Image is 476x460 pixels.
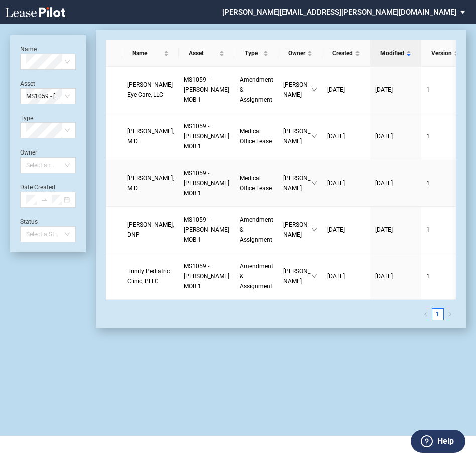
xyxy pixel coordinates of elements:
span: Alanna Wright, DNP [127,221,174,238]
a: Amendment & Assignment [240,75,273,105]
span: 1 [426,226,430,233]
span: [PERSON_NAME] [283,173,311,193]
span: [DATE] [375,273,393,280]
span: to [41,196,48,203]
label: Owner [20,149,37,156]
button: Help [411,430,465,453]
span: Amendment & Assignment [240,216,273,243]
span: MS1059 - Jackson MOB 1 [184,76,229,103]
a: [DATE] [327,85,365,95]
label: Help [437,435,454,448]
span: down [311,180,317,186]
span: [DATE] [327,273,345,280]
span: left [423,312,428,317]
span: Created [332,48,353,58]
span: MS1059 - Jackson MOB 1 [184,123,229,150]
th: Name [122,40,179,67]
span: [DATE] [375,86,393,93]
a: [DATE] [375,131,416,141]
span: [PERSON_NAME] [283,266,311,286]
label: Date Created [20,184,55,191]
li: Next Page [444,308,456,320]
a: [DATE] [375,85,416,95]
span: MS1059 - Jackson MOB 1 [26,89,70,104]
th: Type [234,40,278,67]
a: [PERSON_NAME], M.D. [127,173,174,193]
a: 1 [426,85,464,95]
span: [DATE] [327,133,345,140]
span: Odom's Eye Care, LLC [127,81,173,98]
a: 1 [432,309,443,320]
label: Type [20,115,33,122]
span: [DATE] [375,133,393,140]
a: MS1059 - [PERSON_NAME] MOB 1 [184,168,229,198]
a: [PERSON_NAME], M.D. [127,126,174,146]
span: Rajesh Patel, M.D. [127,128,174,145]
a: [PERSON_NAME] Eye Care, LLC [127,80,174,100]
span: down [311,133,317,139]
span: Rajesh Patel, M.D. [127,175,174,192]
th: Modified [370,40,421,67]
span: [DATE] [327,226,345,233]
label: Name [20,46,37,53]
a: MS1059 - [PERSON_NAME] MOB 1 [184,215,229,245]
span: right [447,312,452,317]
a: MS1059 - [PERSON_NAME] MOB 1 [184,261,229,291]
button: right [444,308,456,320]
span: down [311,227,317,233]
a: [DATE] [375,178,416,188]
span: 1 [426,273,430,280]
span: 1 [426,180,430,187]
span: Amendment & Assignment [240,76,273,103]
span: Medical Office Lease [240,175,272,192]
a: Amendment & Assignment [240,261,273,291]
span: [DATE] [327,86,345,93]
a: Trinity Pediatric Clinic, PLLC [127,266,174,286]
a: 1 [426,225,464,235]
a: [DATE] [327,131,365,141]
li: Previous Page [420,308,432,320]
span: [PERSON_NAME] [283,80,311,100]
a: [DATE] [327,271,365,281]
a: MS1059 - [PERSON_NAME] MOB 1 [184,75,229,105]
a: [DATE] [327,178,365,188]
span: Modified [380,48,404,58]
span: Name [132,48,162,58]
span: [PERSON_NAME] [283,126,311,146]
span: close-circle [65,94,70,99]
label: Asset [20,80,35,87]
a: Amendment & Assignment [240,215,273,245]
span: down [311,273,317,279]
span: [DATE] [375,226,393,233]
span: MS1059 - Jackson MOB 1 [184,216,229,243]
a: 1 [426,178,464,188]
a: Medical Office Lease [240,173,273,193]
span: [DATE] [375,180,393,187]
span: MS1059 - Jackson MOB 1 [184,170,229,197]
span: Amendment & Assignment [240,263,273,290]
span: 1 [426,86,430,93]
span: Medical Office Lease [240,128,272,145]
a: [PERSON_NAME], DNP [127,220,174,240]
span: down [311,87,317,93]
a: [DATE] [327,225,365,235]
th: Created [322,40,370,67]
span: Type [245,48,261,58]
a: Medical Office Lease [240,126,273,146]
span: [DATE] [327,180,345,187]
a: 1 [426,131,464,141]
a: [DATE] [375,271,416,281]
th: Owner [278,40,322,67]
label: Status [20,218,38,225]
span: Owner [288,48,305,58]
span: MS1059 - Jackson MOB 1 [184,263,229,290]
span: 1 [426,133,430,140]
a: MS1059 - [PERSON_NAME] MOB 1 [184,121,229,151]
button: left [420,308,432,320]
a: [DATE] [375,225,416,235]
span: [PERSON_NAME] [283,220,311,240]
span: Version [431,48,452,58]
th: Asset [179,40,234,67]
span: swap-right [41,196,48,203]
li: 1 [432,308,444,320]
